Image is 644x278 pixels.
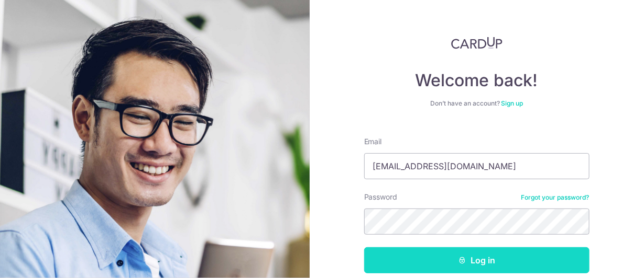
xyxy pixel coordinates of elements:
[364,192,398,202] label: Password
[364,247,590,273] button: Log in
[521,193,590,202] a: Forgot your password?
[364,70,590,91] h4: Welcome back!
[364,153,590,179] input: Enter your Email
[501,99,523,107] a: Sign up
[364,99,590,108] div: Don’t have an account?
[364,136,382,147] label: Email
[451,37,503,49] img: CardUp Logo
